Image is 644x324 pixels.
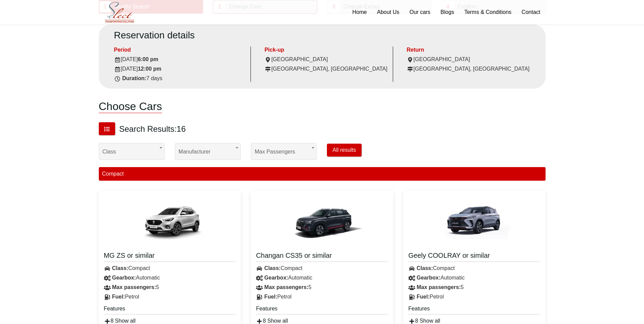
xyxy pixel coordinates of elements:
[264,284,309,290] strong: Max passengers:
[100,1,139,24] img: Select Rent a Car
[99,95,162,113] h1: Choose Cars
[112,275,136,281] strong: Gearbox:
[408,305,540,314] h5: Features
[99,264,241,273] div: Compact
[114,75,246,82] div: 7 days
[138,66,161,72] strong: 12:00 pm
[114,30,530,41] h2: Reservation details
[99,292,241,302] div: Petrol
[112,284,156,290] strong: Max passengers:
[99,143,165,160] span: Class
[129,196,210,247] img: MG ZS or similar
[281,196,363,247] img: Changan CS35 or similar
[407,56,530,63] div: [GEOGRAPHIC_DATA]
[99,167,546,181] div: Compact
[264,294,277,300] strong: Fuel:
[417,294,429,300] strong: Fuel:
[112,265,128,271] strong: Class:
[251,273,393,283] div: Automatic
[103,143,161,160] span: Class
[138,56,158,62] strong: 6:00 pm
[177,124,186,133] span: 16
[251,264,393,273] div: Compact
[256,318,288,324] a: 8 Show all
[99,283,241,292] div: 5
[408,251,540,262] a: Geely COOLRAY or similar
[175,143,241,160] span: Manufacturer
[327,144,361,157] button: All results
[256,305,388,314] h5: Features
[403,292,546,302] div: Petrol
[114,47,246,53] div: Period
[434,196,515,247] img: Geely COOLRAY or similar
[403,283,546,292] div: 5
[114,56,246,63] div: [DATE]
[251,283,393,292] div: 5
[407,66,530,72] div: [GEOGRAPHIC_DATA], [GEOGRAPHIC_DATA]
[104,318,136,324] a: 8 Show all
[119,124,186,134] h3: Search Results:
[99,273,241,283] div: Automatic
[264,66,388,72] div: [GEOGRAPHIC_DATA], [GEOGRAPHIC_DATA]
[251,292,393,302] div: Petrol
[408,318,440,324] a: 8 Show all
[255,143,313,160] span: Max passengers
[417,275,440,281] strong: Gearbox:
[264,56,388,63] div: [GEOGRAPHIC_DATA]
[264,275,288,281] strong: Gearbox:
[407,47,530,53] div: Return
[122,75,146,81] strong: Duration:
[114,66,246,72] div: [DATE]
[251,143,317,160] span: Max passengers
[104,251,236,262] a: MG ZS or similar
[104,305,236,314] h5: Features
[417,284,461,290] strong: Max passengers:
[112,294,125,300] strong: Fuel:
[264,265,281,271] strong: Class:
[264,47,388,53] div: Pick-up
[179,143,237,160] span: Manufacturer
[417,265,433,271] strong: Class:
[256,251,388,262] a: Changan CS35 or similar
[403,264,546,273] div: Compact
[403,273,546,283] div: Automatic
